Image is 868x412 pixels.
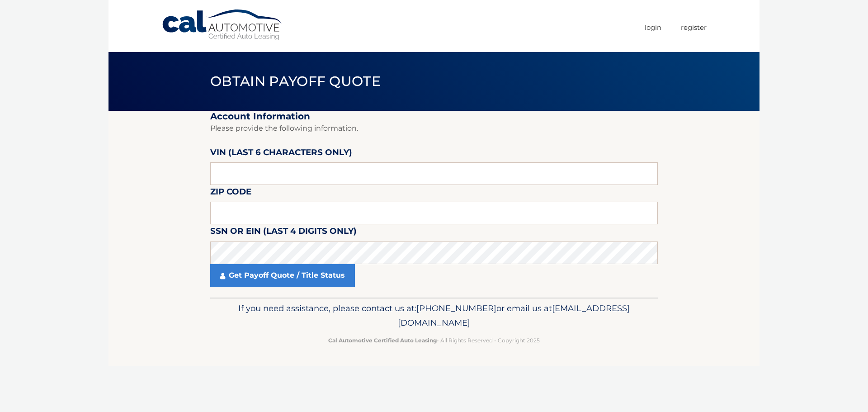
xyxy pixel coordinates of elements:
h2: Account Information [210,111,658,122]
a: Get Payoff Quote / Title Status [210,264,355,287]
a: Login [645,20,661,35]
p: - All Rights Reserved - Copyright 2025 [216,336,652,345]
label: VIN (last 6 characters only) [210,146,352,162]
p: Please provide the following information. [210,122,658,135]
label: Zip Code [210,185,251,202]
span: [PHONE_NUMBER] [416,303,496,313]
span: Obtain Payoff Quote [210,73,381,90]
label: SSN or EIN (last 4 digits only) [210,224,357,241]
a: Cal Automotive [161,9,283,41]
p: If you need assistance, please contact us at: or email us at [216,301,652,330]
a: Register [681,20,707,35]
strong: Cal Automotive Certified Auto Leasing [328,337,437,344]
